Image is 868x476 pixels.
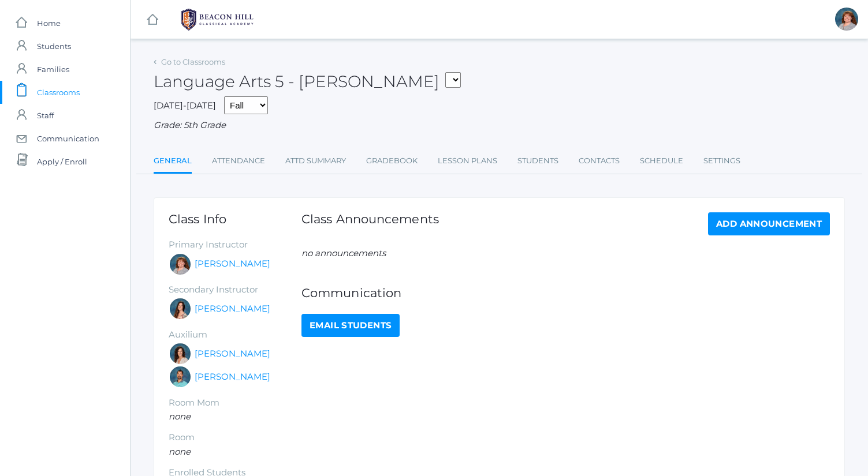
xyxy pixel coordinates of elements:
[438,149,497,173] a: Lesson Plans
[169,411,191,422] em: none
[301,248,386,258] em: no announcements
[169,398,301,408] h5: Room Mom
[169,297,192,320] div: Rebecca Salazar
[195,370,270,384] a: [PERSON_NAME]
[154,100,216,111] span: [DATE]-[DATE]
[161,57,225,66] a: Go to Classrooms
[37,58,69,81] span: Families
[301,314,400,337] a: Email Students
[212,149,265,173] a: Attendance
[37,12,61,35] span: Home
[37,150,87,173] span: Apply / Enroll
[703,149,740,173] a: Settings
[169,253,192,276] div: Sarah Bence
[195,302,270,316] a: [PERSON_NAME]
[169,433,301,443] h5: Room
[301,212,439,233] h1: Class Announcements
[169,285,301,295] h5: Secondary Instructor
[169,446,191,457] em: none
[708,212,830,235] a: Add Announcement
[37,81,80,104] span: Classrooms
[195,257,270,271] a: [PERSON_NAME]
[169,365,192,388] div: Westen Taylor
[154,73,461,91] h2: Language Arts 5 - [PERSON_NAME]
[579,149,620,173] a: Contacts
[640,149,683,173] a: Schedule
[517,149,558,173] a: Students
[301,286,830,299] h1: Communication
[169,212,301,226] h1: Class Info
[366,149,418,173] a: Gradebook
[37,127,99,150] span: Communication
[37,35,71,58] span: Students
[37,104,54,127] span: Staff
[169,342,192,365] div: Cari Burke
[169,240,301,250] h5: Primary Instructor
[835,8,858,31] div: Sarah Bence
[174,5,260,34] img: BHCALogos-05-308ed15e86a5a0abce9b8dd61676a3503ac9727e845dece92d48e8588c001991.png
[154,119,845,132] div: Grade: 5th Grade
[285,149,346,173] a: Attd Summary
[169,330,301,340] h5: Auxilium
[154,149,192,174] a: General
[195,347,270,361] a: [PERSON_NAME]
